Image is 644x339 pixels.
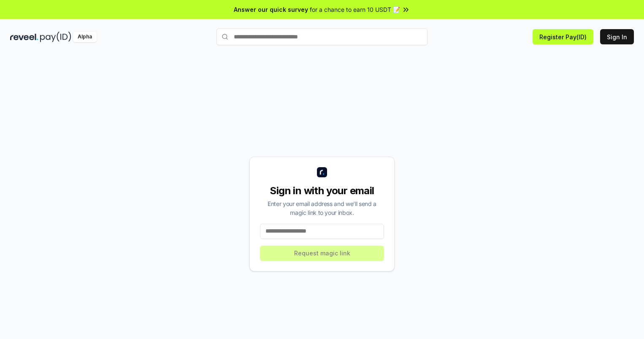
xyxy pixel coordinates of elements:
div: Alpha [73,32,97,42]
img: reveel_dark [10,32,38,42]
span: Answer our quick survey [234,5,308,14]
div: Enter your email address and we’ll send a magic link to your inbox. [260,199,384,217]
img: logo_small [317,167,327,177]
button: Sign In [600,29,634,44]
span: for a chance to earn 10 USDT 📝 [310,5,400,14]
div: Sign in with your email [260,184,384,198]
button: Register Pay(ID) [533,29,593,44]
img: pay_id [40,32,71,42]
